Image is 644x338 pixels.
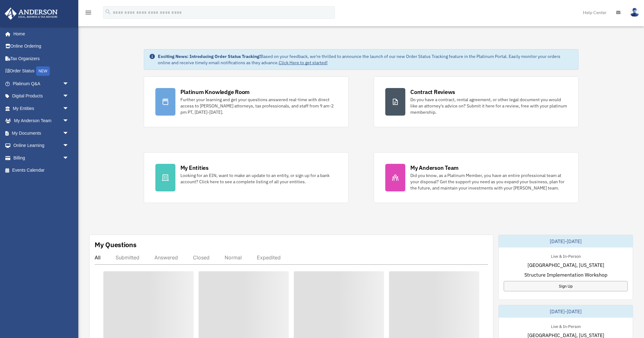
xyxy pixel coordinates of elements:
[4,102,78,115] a: My Entitiesarrow_drop_down
[279,60,328,65] a: Click Here to get started!
[4,40,78,53] a: Online Ordering
[4,139,78,152] a: Online Learningarrow_drop_down
[4,152,78,164] a: Billingarrow_drop_down
[4,52,78,65] a: Tax Organizers
[180,88,250,96] div: Platinum Knowledge Room
[63,102,75,115] span: arrow_drop_down
[499,235,633,247] div: [DATE]-[DATE]
[144,76,349,127] a: Platinum Knowledge Room Further your learning and get your questions answered real-time with dire...
[546,252,586,259] div: Live & In-Person
[630,8,639,17] img: User Pic
[4,115,78,127] a: My Anderson Teamarrow_drop_down
[36,66,50,76] div: NEW
[63,90,75,103] span: arrow_drop_down
[154,254,178,261] div: Answered
[105,8,112,15] i: search
[4,77,78,90] a: Platinum Q&Aarrow_drop_down
[180,164,209,172] div: My Entities
[4,65,78,78] a: Order StatusNEW
[4,90,78,102] a: Digital Productsarrow_drop_down
[4,127,78,139] a: My Documentsarrow_drop_down
[85,11,92,16] a: menu
[257,254,281,261] div: Expedited
[524,271,607,278] span: Structure Implementation Workshop
[63,127,75,140] span: arrow_drop_down
[374,76,579,127] a: Contract Reviews Do you have a contract, rental agreement, or other legal document you would like...
[95,240,137,249] div: My Questions
[410,172,567,191] div: Did you know, as a Platinum Member, you have an entire professional team at your disposal? Get th...
[499,305,633,318] div: [DATE]-[DATE]
[225,254,242,261] div: Normal
[4,28,75,40] a: Home
[193,254,210,261] div: Closed
[180,96,337,115] div: Further your learning and get your questions answered real-time with direct access to [PERSON_NAM...
[63,152,75,164] span: arrow_drop_down
[158,53,574,66] div: Based on your feedback, we're thrilled to announce the launch of our new Order Status Tracking fe...
[63,77,75,90] span: arrow_drop_down
[4,164,78,177] a: Events Calendar
[410,96,567,115] div: Do you have a contract, rental agreement, or other legal document you would like an attorney's ad...
[410,164,459,172] div: My Anderson Team
[85,9,92,16] i: menu
[527,261,604,269] span: [GEOGRAPHIC_DATA], [US_STATE]
[63,115,75,127] span: arrow_drop_down
[144,152,349,203] a: My Entities Looking for an EIN, want to make an update to an entity, or sign up for a bank accoun...
[95,254,101,261] div: All
[180,172,337,185] div: Looking for an EIN, want to make an update to an entity, or sign up for a bank account? Click her...
[116,254,139,261] div: Submitted
[3,8,60,20] img: Anderson Advisors Platinum Portal
[504,281,628,291] a: Sign Up
[374,152,579,203] a: My Anderson Team Did you know, as a Platinum Member, you have an entire professional team at your...
[410,88,455,96] div: Contract Reviews
[63,139,75,152] span: arrow_drop_down
[546,323,586,329] div: Live & In-Person
[158,54,261,59] strong: Exciting News: Introducing Order Status Tracking!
